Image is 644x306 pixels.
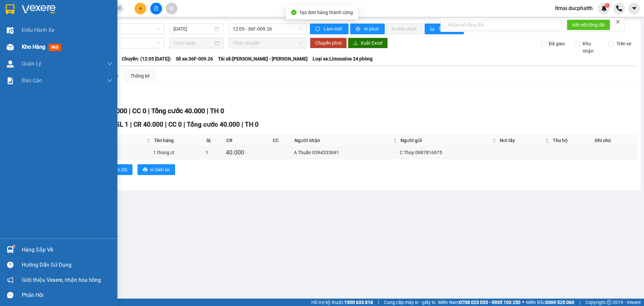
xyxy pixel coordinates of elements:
strong: 0708 023 035 - 0935 103 250 [459,300,521,305]
input: 13/10/2025 [173,25,213,33]
span: Tài xế: [PERSON_NAME] - [PERSON_NAME] [218,55,308,62]
span: printer [356,27,361,32]
span: Quản Lý [22,59,41,68]
button: printerIn phơi [350,24,385,34]
span: notification [7,277,13,283]
strong: 1900 633 818 [344,300,373,305]
div: A Thuần 0394333691 [294,149,397,156]
span: In biên lai [150,166,170,173]
button: printerIn DS [104,164,132,175]
span: Kho nhận [580,40,603,55]
span: | [207,107,208,115]
span: Số xe: 36F-009.26 [176,55,213,62]
input: Nhập số tổng đài [444,19,561,30]
span: Miền Bắc [526,299,574,306]
span: Miền Nam [438,299,521,306]
span: ltmai.ducphatth [550,4,598,12]
img: logo-vxr [6,4,14,14]
input: Chọn ngày [173,39,213,47]
button: caret-down [628,3,640,14]
div: Hàng sắp về [22,245,112,255]
span: Chuyến: (12:05 [DATE]) [122,55,171,62]
div: Thống kê [130,72,150,80]
span: printer [143,167,148,173]
span: Chọn chuyến [233,38,303,48]
div: 40.000 [226,148,270,157]
span: TH 0 [245,121,259,128]
span: TH 0 [210,107,224,115]
span: message [7,292,13,298]
span: Đã giao [546,40,568,47]
th: CR [225,135,271,146]
span: | [130,121,132,128]
button: Kết nối tổng đài [567,19,610,30]
span: question-circle [7,262,13,268]
span: close [615,19,620,24]
img: warehouse-icon [7,60,14,68]
button: plus [135,3,146,14]
span: Tổng cước 40.000 [151,107,205,115]
img: phone-icon [616,5,622,11]
div: Phản hồi [22,290,112,300]
strong: 0369 525 060 [545,300,574,305]
th: SL [205,135,225,146]
button: downloadXuất Excel [348,38,388,48]
span: Hỗ trợ kỹ thuật: [311,299,373,306]
button: aim [166,3,177,14]
button: In đơn chọn [386,24,423,34]
span: Báo cáo [22,76,42,85]
span: | [148,107,150,115]
button: file-add [150,3,162,14]
span: | [579,299,580,306]
button: bar-chartThống kê [425,24,464,34]
span: plus [138,6,143,11]
sup: 1 [13,245,15,247]
span: copyright [607,300,611,305]
span: ⚪️ [522,301,524,304]
span: | [183,121,185,128]
span: CR 40.000 [133,121,163,128]
span: Điều hành xe [22,26,54,34]
sup: 1 [605,3,609,8]
img: warehouse-icon [7,27,14,34]
span: Tổng cước 40.000 [187,121,240,128]
span: down [107,78,112,83]
div: 1 [206,149,223,156]
span: download [353,41,358,46]
div: C Thúy 0987816975 [400,149,497,156]
span: In DS [116,166,127,173]
span: Người nhận [294,137,392,144]
span: Người gửi [400,137,491,144]
img: warehouse-icon [7,246,14,253]
span: Cung cấp máy in - giấy in: [384,299,436,306]
span: CC 0 [168,121,182,128]
span: Làm mới [324,25,343,33]
span: file-add [154,6,158,11]
button: printerIn biên lai [138,164,175,175]
span: | [241,121,243,128]
span: caret-down [631,5,637,11]
span: down [107,61,112,67]
span: Trên xe [614,40,634,47]
img: solution-icon [7,77,14,84]
img: warehouse-icon [7,44,14,51]
div: 1 thùng ct [153,149,203,156]
span: Nơi lấy [500,137,544,144]
span: SL 1 [116,121,128,128]
span: check-circle [291,10,297,15]
span: Tạo đơn hàng thành công [299,10,353,15]
span: close-circle [117,6,121,10]
span: 12:05 - 36F-009.26 [233,24,303,34]
div: Hướng dẫn sử dụng [22,260,112,270]
th: CC [271,135,293,146]
img: icon-new-feature [601,5,607,11]
span: Giới thiệu Vexere, nhận hoa hồng [22,276,101,284]
th: Ghi chú [593,135,637,146]
span: mới [49,44,61,51]
span: 1 [606,3,608,8]
span: aim [169,6,174,11]
th: Thu hộ [551,135,593,146]
span: bar-chart [430,27,436,32]
span: Kết nối tổng đài [572,21,605,29]
span: Loại xe: Limousine 24 phòng [313,55,373,62]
